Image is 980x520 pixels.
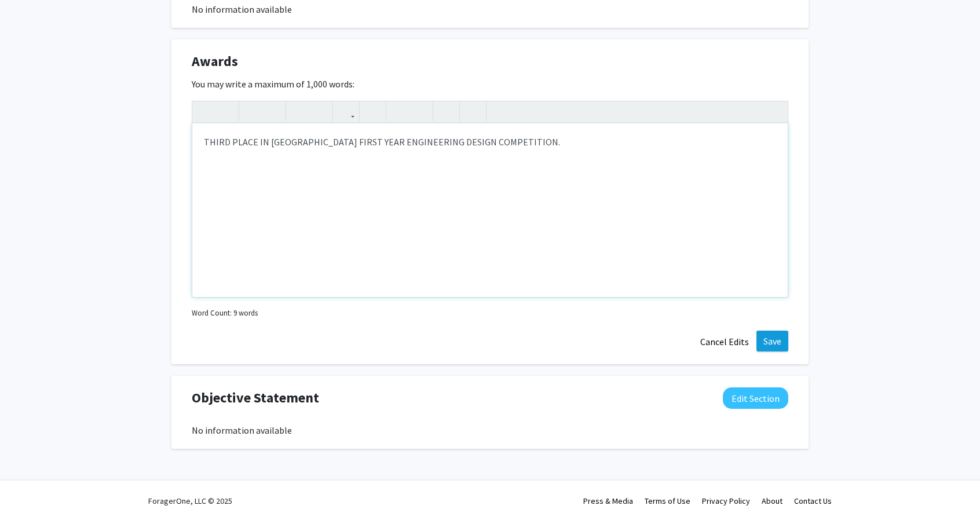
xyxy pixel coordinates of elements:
button: Strong (Ctrl + B) [242,101,262,122]
span: Objective Statement [192,387,319,408]
small: Word Count: 9 words [192,307,258,318]
button: Save [756,331,788,351]
button: Redo (Ctrl + Y) [215,101,236,122]
button: Undo (Ctrl + Z) [195,101,215,122]
button: Remove format [436,101,456,122]
a: Press & Media [583,496,633,506]
div: No information available [192,423,788,437]
a: About [762,496,782,506]
button: Emphasis (Ctrl + I) [262,101,283,122]
div: No information available [192,2,788,16]
a: Privacy Policy [702,496,750,506]
span: Awards [192,51,238,72]
button: Insert horizontal rule [463,101,483,122]
label: You may write a maximum of 1,000 words: [192,77,354,91]
button: Superscript [289,101,309,122]
button: Ordered list [409,101,430,122]
button: Cancel Edits [693,331,756,353]
button: Insert Image [363,101,383,122]
div: Note to users with screen readers: Please deactivate our accessibility plugin for this page as it... [192,123,788,297]
button: Edit Objective Statement [723,387,788,409]
button: Fullscreen [765,101,785,122]
button: Subscript [309,101,330,122]
button: Link [336,101,356,122]
a: Contact Us [794,496,832,506]
a: Terms of Use [645,496,690,506]
iframe: Chat [9,468,49,511]
button: Unordered list [389,101,409,122]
